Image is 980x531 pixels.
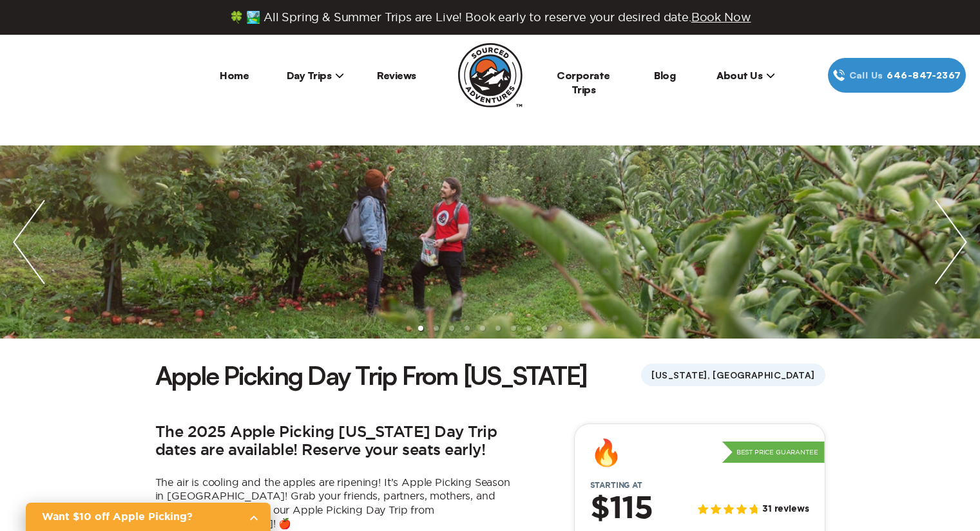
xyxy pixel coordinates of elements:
[641,364,825,386] span: [US_STATE], [GEOGRAPHIC_DATA]
[377,69,416,82] a: Reviews
[434,326,439,331] li: slide item 2
[922,145,980,339] img: next slide / item
[526,326,532,331] li: slide item 8
[511,326,516,331] li: slide item 7
[762,504,809,515] span: 31 reviews
[557,326,562,331] li: slide item 10
[716,69,775,82] span: About Us
[458,43,523,107] img: Sourced Adventures company logo
[845,68,887,82] span: Call Us
[42,509,238,525] h2: Want $10 off Apple Picking?
[575,481,658,490] span: Starting at
[26,503,271,531] a: Want $10 off Apple Picking?
[828,58,966,93] a: Call Us646‍-847‍-2367
[220,69,249,82] a: Home
[495,326,501,331] li: slide item 6
[480,326,485,331] li: slide item 5
[722,442,825,463] p: Best Price Guarantee
[654,69,675,82] a: Blog
[155,424,516,460] h2: The 2025 Apple Picking [US_STATE] Day Trip dates are available! Reserve your seats early!
[465,326,470,331] li: slide item 4
[542,326,547,331] li: slide item 9
[287,69,345,82] span: Day Trips
[590,440,622,465] div: 🔥
[590,492,653,526] h2: $115
[229,10,751,24] span: 🍀 🏞️ All Spring & Summer Trips are Live! Book early to reserve your desired date.
[418,326,423,331] li: slide item 1
[557,69,610,96] a: Corporate Trips
[155,476,516,531] p: The air is cooling and the apples are ripening! It’s Apple Picking Season in [GEOGRAPHIC_DATA]! G...
[449,326,454,331] li: slide item 3
[887,68,961,82] span: 646‍-847‍-2367
[691,11,751,23] span: Book Now
[155,358,588,393] h1: Apple Picking Day Trip From [US_STATE]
